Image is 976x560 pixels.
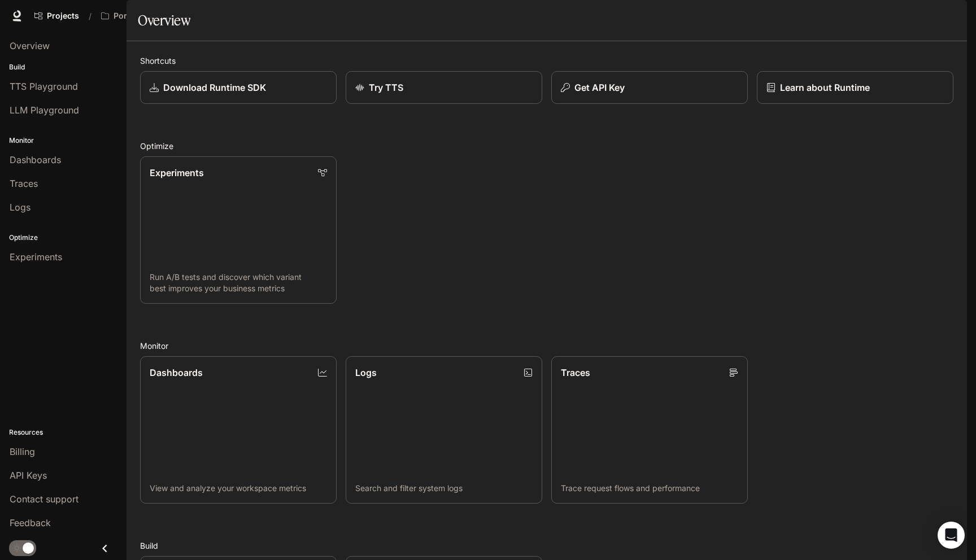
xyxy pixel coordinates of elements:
[551,356,748,504] a: TracesTrace request flows and performance
[150,166,204,180] p: Experiments
[561,483,738,494] p: Trace request flows and performance
[780,81,870,94] p: Learn about Runtime
[574,81,625,94] p: Get API Key
[96,5,188,27] button: Open workspace menu
[938,522,965,549] div: Open Intercom Messenger
[355,366,377,379] p: Logs
[150,272,327,294] p: Run A/B tests and discover which variant best improves your business metrics
[561,366,590,379] p: Traces
[369,81,403,94] p: Try TTS
[355,483,533,494] p: Search and filter system logs
[140,340,953,352] h2: Monitor
[757,71,953,104] a: Learn about Runtime
[29,5,84,27] a: Go to projects
[346,356,542,504] a: LogsSearch and filter system logs
[140,156,337,304] a: ExperimentsRun A/B tests and discover which variant best improves your business metrics
[150,366,203,379] p: Dashboards
[140,71,337,104] a: Download Runtime SDK
[140,140,953,152] h2: Optimize
[140,356,337,504] a: DashboardsView and analyze your workspace metrics
[84,10,96,22] div: /
[163,81,266,94] p: Download Runtime SDK
[138,9,190,32] h1: Overview
[140,540,953,552] h2: Build
[346,71,542,104] a: Try TTS
[150,483,327,494] p: View and analyze your workspace metrics
[140,55,953,67] h2: Shortcuts
[551,71,748,104] button: Get API Key
[47,11,79,21] span: Projects
[114,11,170,21] p: Portal UI Tests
